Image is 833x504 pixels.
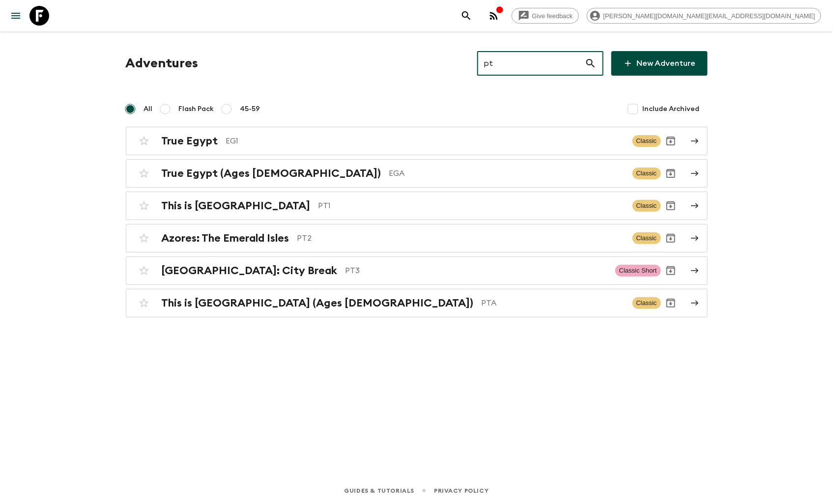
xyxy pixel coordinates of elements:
[126,54,199,73] h1: Adventures
[457,6,476,26] button: search adventures
[632,232,661,244] span: Classic
[126,289,708,317] a: This is [GEOGRAPHIC_DATA] (Ages [DEMOGRAPHIC_DATA])PTAClassicArchive
[162,297,474,309] h2: This is [GEOGRAPHIC_DATA] (Ages [DEMOGRAPHIC_DATA])
[162,135,218,147] h2: True Egypt
[144,104,153,114] span: All
[661,261,681,280] button: Archive
[126,224,708,252] a: Azores: The Emerald IslesPT2ClassicArchive
[611,51,708,76] a: New Adventure
[615,265,661,277] span: Classic Short
[632,297,661,309] span: Classic
[162,232,289,245] h2: Azores: The Emerald Isles
[632,135,661,147] span: Classic
[126,192,708,220] a: This is [GEOGRAPHIC_DATA]PT1ClassicArchive
[587,8,821,24] div: [PERSON_NAME][DOMAIN_NAME][EMAIL_ADDRESS][DOMAIN_NAME]
[661,196,681,216] button: Archive
[126,127,708,155] a: True EgyptEG1ClassicArchive
[512,8,579,24] a: Give feedback
[661,164,681,183] button: Archive
[477,50,585,77] input: e.g. AR1, Argentina
[632,168,661,179] span: Classic
[632,200,661,212] span: Classic
[661,131,681,151] button: Archive
[240,104,260,114] span: 45-59
[297,232,625,244] p: PT2
[126,159,708,188] a: True Egypt (Ages [DEMOGRAPHIC_DATA])EGAClassicArchive
[344,485,414,496] a: Guides & Tutorials
[345,265,607,277] p: PT3
[598,12,821,20] span: [PERSON_NAME][DOMAIN_NAME][EMAIL_ADDRESS][DOMAIN_NAME]
[527,12,578,20] span: Give feedback
[162,199,311,212] h2: This is [GEOGRAPHIC_DATA]
[162,167,381,180] h2: True Egypt (Ages [DEMOGRAPHIC_DATA])
[6,6,26,26] button: menu
[661,228,681,248] button: Archive
[318,200,625,212] p: PT1
[643,104,700,114] span: Include Archived
[661,293,681,313] button: Archive
[126,256,708,285] a: [GEOGRAPHIC_DATA]: City BreakPT3Classic ShortArchive
[179,104,214,114] span: Flash Pack
[434,485,488,496] a: Privacy Policy
[389,168,625,179] p: EGA
[162,264,338,277] h2: [GEOGRAPHIC_DATA]: City Break
[482,297,625,309] p: PTA
[226,135,625,147] p: EG1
